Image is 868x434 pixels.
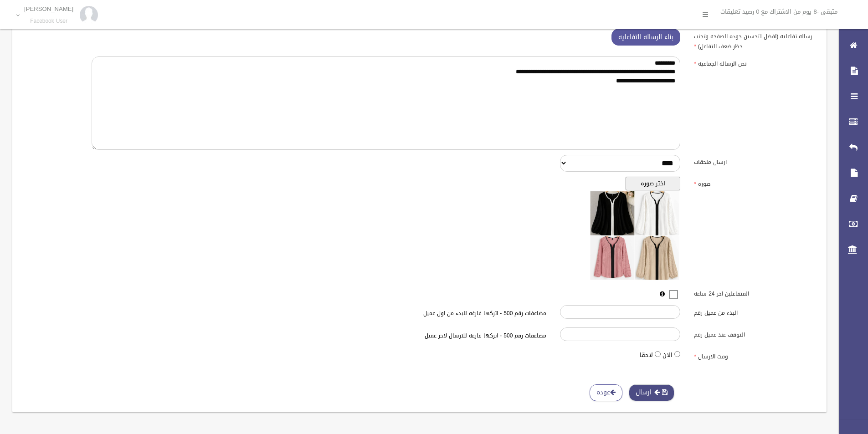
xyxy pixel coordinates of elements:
label: المتفاعلين اخر 24 ساعه [687,286,821,299]
button: اختر صوره [626,177,680,190]
p: [PERSON_NAME] [24,5,73,12]
h6: مضاعفات رقم 500 - اتركها فارغه للارسال لاخر عميل [226,333,547,339]
a: عوده [590,384,622,401]
label: التوقف عند عميل رقم [687,327,821,340]
label: الان [663,350,673,361]
button: ارسال [629,384,674,401]
label: لاحقا [640,350,653,361]
label: ارسال ملحقات [687,155,821,168]
img: 84628273_176159830277856_972693363922829312_n.jpg [80,6,98,24]
label: رساله تفاعليه (افضل لتحسين جوده الصفحه وتجنب حظر ضعف التفاعل) [687,29,821,51]
small: Facebook User [24,18,73,25]
label: نص الرساله الجماعيه [687,56,821,69]
img: معاينه الصوره [589,190,680,281]
h6: مضاعفات رقم 500 - اتركها فارغه للبدء من اول عميل [226,311,547,317]
button: بناء الرساله التفاعليه [611,29,680,46]
label: البدء من عميل رقم [687,305,821,318]
label: صوره [687,177,821,189]
label: وقت الارسال [687,349,821,362]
